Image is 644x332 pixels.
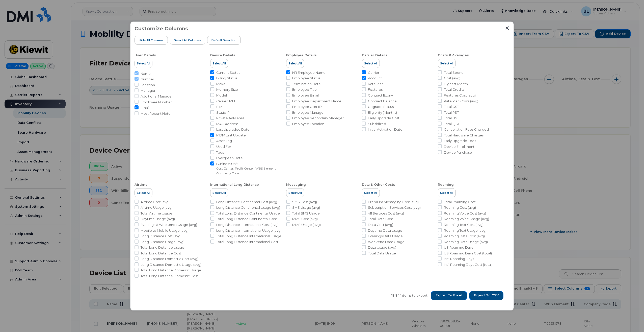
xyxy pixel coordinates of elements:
span: Employee Location [292,122,324,126]
button: Export to Excel [431,291,467,300]
span: Features Cost (avg) [444,93,476,98]
span: Upgrade Status [368,104,394,109]
span: Total PST [444,110,459,115]
span: Int'l Roaming Days Cost (total) [444,262,493,267]
span: Device Purchase [444,150,472,155]
span: Select All [288,61,302,65]
span: Data Cost (avg) [368,222,393,227]
span: Total Long Distance Continental Cost [216,217,277,221]
span: Memory Size [216,87,238,92]
button: Select All [362,188,380,197]
button: Hide All Columns [135,36,168,45]
span: Select All [364,61,378,65]
span: Total Long Distance Domestic Cost [141,274,198,278]
span: Billing Status [216,76,237,81]
span: Roaming Voice Cost (avg) [444,211,486,216]
span: SIM [216,104,222,109]
small: Cost Center, Profit Center, WBS Element, Company Code [216,167,277,175]
span: Total Long Distance International Usage [216,234,281,239]
span: Employee Department Name [292,99,341,104]
span: US Roaming Days Cost (total) [444,251,492,256]
span: Device Enrollment [444,144,474,149]
div: International Long Distance [210,182,259,187]
span: Total Long Distance Domestic Usage [141,268,201,273]
span: Long Distance Usage (avg) [141,240,184,244]
button: Select All [135,59,152,68]
div: User Details [135,53,156,58]
span: Select All [137,191,150,195]
span: Long Distance International Cost (avg) [216,222,279,227]
button: Select all Columns [170,36,205,45]
span: MDM Last Update [216,133,246,138]
span: Additional Manager [141,94,173,99]
button: Select All [286,188,304,197]
span: MMS Cost (avg) [292,217,318,221]
span: Number [141,77,154,82]
span: Total HST [444,116,459,121]
span: Airtime Usage (avg) [141,205,173,210]
span: Asset Tag [216,138,232,143]
span: Roaming Voice Usage (avg) [444,217,489,221]
span: Cancellation Fees Charged [444,127,489,132]
span: US Roaming Days [444,245,473,250]
span: Employee User ID [292,104,322,109]
span: Contract Expiry [368,93,393,98]
span: Employee Email [292,93,319,98]
span: Long Distance Domestic Usage (avg) [141,262,201,267]
span: Select All [212,191,226,195]
span: Total Spend [444,70,464,75]
span: Location [141,83,155,87]
span: Highest Month [444,82,468,86]
iframe: Messenger Launcher [622,310,640,328]
span: Total SMS Usage [292,211,320,216]
div: Data & Other Costs [362,182,395,187]
span: Initial Activation Date [368,127,402,132]
span: Subsidized [368,122,386,126]
span: Employee Title [292,87,317,92]
span: Long Distance Cost (avg) [141,234,181,239]
span: Long Distance Domestic Cost (avg) [141,256,198,261]
span: Select All [364,191,378,195]
span: Contract Balance [368,99,397,104]
span: Cost (avg) [444,76,460,81]
button: Select All [286,59,304,68]
span: Airtime Cost (avg) [141,200,170,204]
span: Select All [137,61,150,65]
span: Early Upgrade Fees [444,138,476,143]
button: Select All [210,59,228,68]
span: Select All [440,191,453,195]
span: Premium Messaging Cost (avg) [368,200,419,204]
span: HR Employee Name [292,70,326,75]
span: Name [141,71,151,76]
div: Roaming [438,182,454,187]
span: Data Usage (avg) [368,245,396,250]
span: Last Upgraded Date [216,127,250,132]
span: Rate Plan Costs (avg) [444,99,478,104]
span: Business Unit [216,161,282,166]
span: Account [368,76,382,81]
span: SMS Usage (avg) [292,205,320,210]
span: Subscription Services Cost (avg) [368,205,421,210]
button: Select All [210,188,228,197]
div: Airtime [135,182,148,187]
div: Employee Details [286,53,317,58]
span: Features [368,87,383,92]
span: Int'l Roaming Days [444,256,474,261]
span: Evenings & Weekends Usage (avg) [141,222,197,227]
button: Select All [362,59,380,68]
span: Total Data Cost [368,217,393,221]
span: Rate Plan [368,82,384,86]
button: Select All [438,188,456,197]
button: Close [505,26,509,30]
span: Early Upgrade Cost [368,116,399,121]
span: Export to CSV [474,293,499,298]
span: Roaming Cost (avg) [444,205,476,210]
span: Employee Number [141,100,172,105]
span: Carrier [368,70,379,75]
span: Termination Date [292,82,321,86]
span: Total Airtime Usage [141,211,172,216]
span: 411 Services Cost (avg) [368,211,404,216]
span: Employee Manager [292,110,325,115]
span: Roaming Data Cost (avg) [444,234,485,239]
span: Employee Status [292,76,320,81]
